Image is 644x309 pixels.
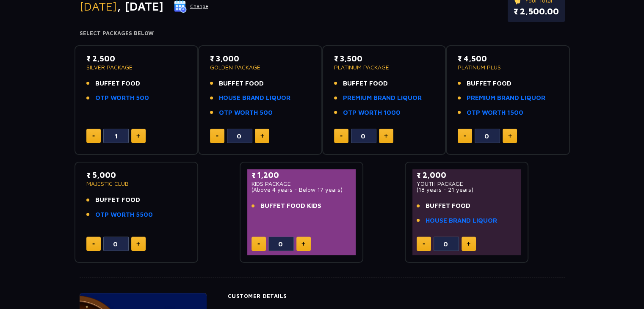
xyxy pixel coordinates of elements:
img: minus [92,135,95,137]
a: PREMIUM BRAND LIQUOR [467,93,545,103]
a: OTP WORTH 5500 [95,210,153,220]
p: ₹ 1,200 [252,169,352,181]
img: minus [216,135,218,137]
a: PREMIUM BRAND LIQUOR [343,93,422,103]
span: BUFFET FOOD [467,79,511,88]
img: plus [301,242,305,246]
p: YOUTH PACKAGE [417,181,517,187]
img: minus [340,135,343,137]
span: BUFFET FOOD KIDS [260,201,321,211]
a: OTP WORTH 1500 [467,108,523,118]
img: plus [508,134,512,138]
p: ₹ 5,000 [86,169,187,181]
img: minus [257,243,260,245]
p: ₹ 2,500.00 [514,5,559,18]
a: OTP WORTH 500 [219,108,273,118]
img: plus [260,134,264,138]
p: (18 years - 21 years) [417,187,517,193]
p: PLATINUM PLUS [458,64,558,70]
p: PLATINUM PACKAGE [334,64,434,70]
a: OTP WORTH 1000 [343,108,401,118]
span: BUFFET FOOD [95,195,140,205]
p: SILVER PACKAGE [86,64,187,70]
p: ₹ 4,500 [458,53,558,64]
p: ₹ 3,500 [334,53,434,64]
h4: Select Packages Below [80,30,565,37]
img: minus [423,243,425,245]
a: OTP WORTH 500 [95,93,149,103]
span: BUFFET FOOD [426,201,470,211]
p: GOLDEN PACKAGE [210,64,310,70]
img: plus [136,242,140,246]
img: minus [464,135,466,137]
img: plus [136,134,140,138]
span: BUFFET FOOD [95,79,140,88]
span: BUFFET FOOD [219,79,264,88]
a: HOUSE BRAND LIQUOR [426,216,497,226]
p: MAJESTIC CLUB [86,181,187,187]
p: ₹ 3,000 [210,53,310,64]
p: ₹ 2,500 [86,53,187,64]
h4: Customer Details [228,293,565,300]
img: minus [92,243,95,245]
p: (Above 4 years - Below 17 years) [252,187,352,193]
p: KIDS PACKAGE [252,181,352,187]
span: BUFFET FOOD [343,79,388,88]
img: plus [467,242,470,246]
p: ₹ 2,000 [417,169,517,181]
a: HOUSE BRAND LIQUOR [219,93,290,103]
img: plus [384,134,388,138]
